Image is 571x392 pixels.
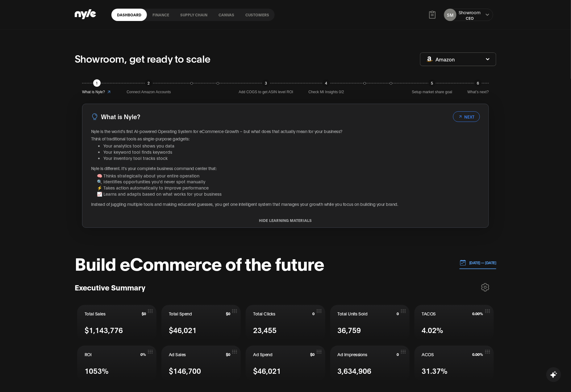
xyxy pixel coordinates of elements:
span: Ad Spend [253,351,272,357]
span: TACOS [422,311,436,317]
span: 0.00% [473,352,483,357]
span: Add COGS to get ASIN level ROI [239,89,294,95]
a: finance [147,9,175,21]
li: Your keyword tool finds keywords [103,149,480,155]
li: 🔍 Identifies opportunities you'd never spot manually [97,178,480,185]
button: Total Sales$0$1,143,776 [77,305,156,341]
div: 1 [93,79,101,87]
li: Your analytics tool shows you data [103,143,480,149]
span: Total Units Sold [338,311,368,317]
div: 2 [145,79,152,87]
p: Instead of juggling multiple tools and making educated guesses, you get one intelligent system th... [91,201,480,207]
span: What’s next? [468,89,489,95]
button: Amazon [420,52,496,66]
div: 3 [262,79,270,87]
h1: Build eCommerce of the future [75,254,324,272]
button: HIDE LEARNING MATERIALS [82,218,489,223]
h3: Executive Summary [75,282,145,292]
span: Total Sales [85,311,106,317]
span: $0 [226,311,230,316]
a: Supply chain [175,9,213,21]
a: Dashboard [111,9,147,21]
span: What is Nyle? [82,89,105,95]
span: $1,143,776 [85,324,123,335]
li: 📈 Learns and adapts based on what works for your business [97,191,480,197]
img: Amazon [427,56,433,62]
li: Your inventory tool tracks stock [103,155,480,161]
button: NEXT [453,111,480,122]
p: [DATE] — [DATE] [466,260,497,265]
li: ⚡ Takes action automatically to improve performance [97,185,480,191]
li: 🧠 Thinks strategically about your entire operation [97,173,480,179]
span: Amazon [436,56,455,63]
span: Check MI Insights 0/2 [309,89,344,95]
h3: What is Nyle? [101,112,140,121]
button: Total Spend$0$46,021 [161,305,241,341]
button: TACOS0.00%4.02% [415,305,494,341]
span: ROI [85,351,92,357]
p: Nyle is different. It's your complete business command center that: [91,165,480,171]
span: $0 [142,311,146,316]
span: 0.00% [473,311,483,316]
span: $146,700 [169,365,201,376]
img: 01.01.24 — 07.01.24 [460,259,466,266]
span: Ad Sales [169,351,186,357]
div: Showroom [459,9,481,15]
p: Nyle is the world's first AI-powered Operating System for eCommerce Growth – but what does that a... [91,128,480,134]
button: Ad Spend$0$46,021 [246,346,325,382]
button: Ad Impressions03,634,906 [330,346,410,382]
p: Showroom, get ready to scale [75,51,210,66]
button: ROI0%1053% [77,346,156,382]
span: $46,021 [253,365,281,376]
span: 36,759 [338,324,361,335]
span: Setup market share goal [412,89,452,95]
button: Total Units Sold036,759 [330,305,410,341]
span: 4.02% [422,324,444,335]
button: ShowroomCEO [459,9,481,21]
span: 0 [397,311,399,316]
span: 0 [397,352,399,357]
span: 31.37% [422,365,448,376]
span: $0 [226,352,230,357]
span: Ad Impressions [338,351,367,357]
p: Think of traditional tools as single-purpose gadgets: [91,136,480,142]
img: LightBulb [91,113,98,120]
span: 0% [140,352,146,357]
span: $46,021 [169,324,197,335]
span: 0 [313,311,315,316]
span: Total Spend [169,311,192,317]
span: 1053% [85,365,109,376]
button: SM [444,9,456,21]
button: Ad Sales$0$146,700 [161,346,241,382]
span: $0 [311,352,315,357]
div: 5 [428,79,436,87]
button: Total Clicks023,455 [246,305,325,341]
span: 3,634,906 [338,365,372,376]
a: Canvas [213,9,240,21]
a: Customers [240,9,275,21]
div: 4 [323,79,330,87]
button: [DATE] — [DATE] [460,256,497,269]
span: ACOS [422,351,434,357]
div: CEO [459,15,481,21]
div: 6 [474,79,482,87]
span: Total Clicks [253,311,275,317]
button: ACOS0.00%31.37% [415,346,494,382]
span: Connect Amazon Accounts [127,89,171,95]
span: 23,455 [253,324,277,335]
